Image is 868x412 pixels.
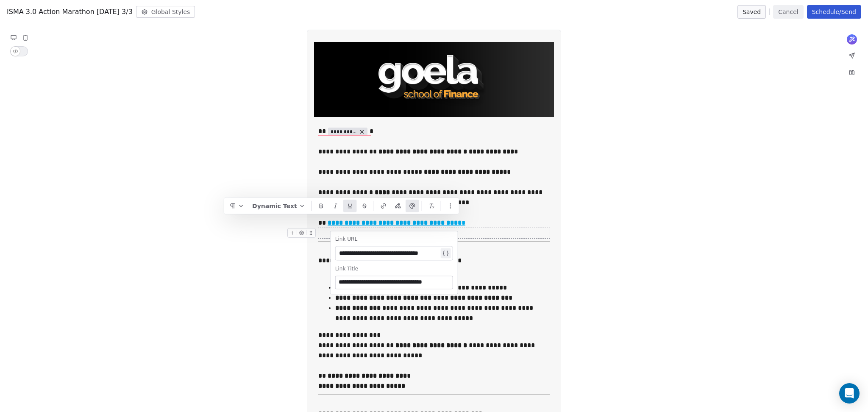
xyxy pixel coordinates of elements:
[807,5,861,19] button: Schedule/Send
[335,265,453,272] div: Link Title
[7,7,133,17] span: ISMA 3.0 Action Marathon [DATE] 3/3
[773,5,803,19] button: Cancel
[249,200,309,212] button: Dynamic Text
[136,6,195,18] button: Global Styles
[335,236,453,242] div: Link URL
[737,5,766,19] button: Saved
[839,383,860,404] div: Open Intercom Messenger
